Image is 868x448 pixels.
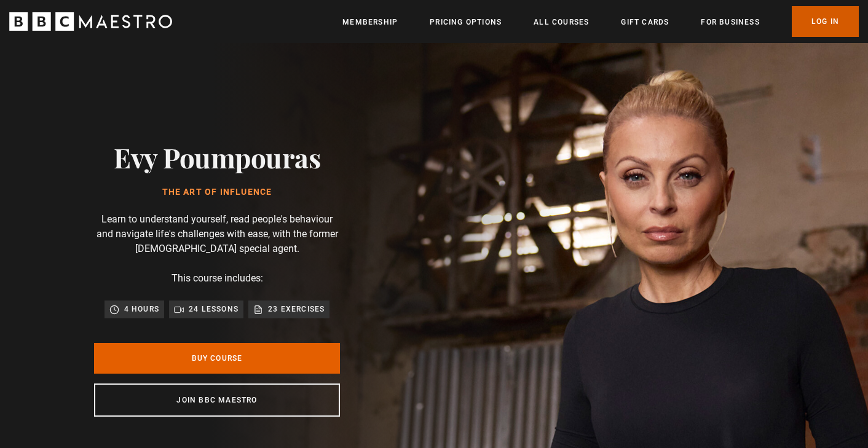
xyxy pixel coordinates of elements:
[189,303,239,315] p: 24 lessons
[94,343,340,374] a: Buy Course
[94,212,340,256] p: Learn to understand yourself, read people's behaviour and navigate life's challenges with ease, w...
[342,16,398,28] a: Membership
[172,271,263,286] p: This course includes:
[9,12,172,31] svg: BBC Maestro
[534,16,589,28] a: All Courses
[792,6,859,37] a: Log In
[430,16,502,28] a: Pricing Options
[114,187,320,197] h1: The Art of Influence
[124,303,159,315] p: 4 hours
[94,383,340,417] a: Join BBC Maestro
[342,6,859,37] nav: Primary
[114,141,320,173] h2: Evy Poumpouras
[621,16,669,28] a: Gift Cards
[701,16,759,28] a: For business
[268,303,325,315] p: 23 exercises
